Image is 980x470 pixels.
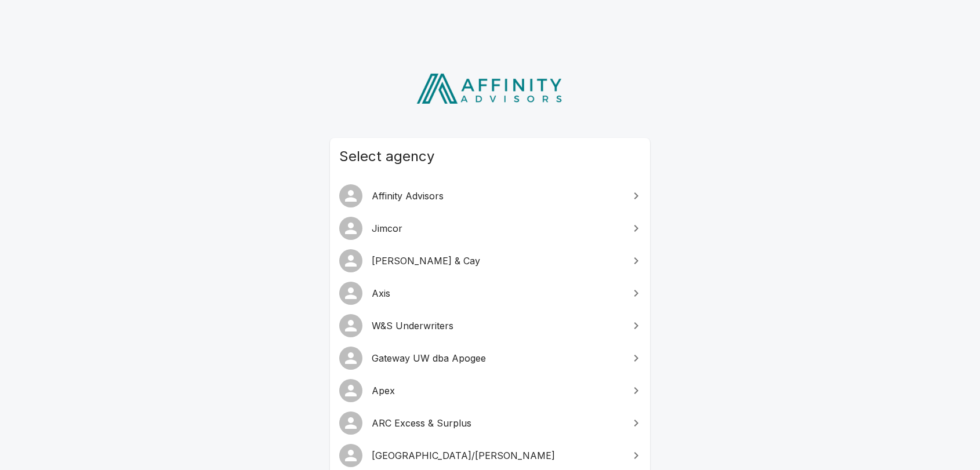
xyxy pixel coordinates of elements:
a: Gateway UW dba Apogee [330,342,650,374]
span: W&S Underwriters [372,319,622,333]
span: [PERSON_NAME] & Cay [372,254,622,268]
span: Select agency [339,147,641,166]
span: Gateway UW dba Apogee [372,351,622,365]
a: Apex [330,374,650,407]
span: Axis [372,286,622,300]
img: Affinity Advisors Logo [407,70,574,108]
a: ARC Excess & Surplus [330,407,650,439]
span: [GEOGRAPHIC_DATA]/[PERSON_NAME] [372,449,622,462]
a: Affinity Advisors [330,180,650,212]
a: Axis [330,277,650,309]
a: [PERSON_NAME] & Cay [330,245,650,277]
span: Affinity Advisors [372,189,622,203]
span: Apex [372,384,622,398]
a: W&S Underwriters [330,309,650,342]
a: Jimcor [330,212,650,245]
span: ARC Excess & Surplus [372,416,622,430]
span: Jimcor [372,221,622,235]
